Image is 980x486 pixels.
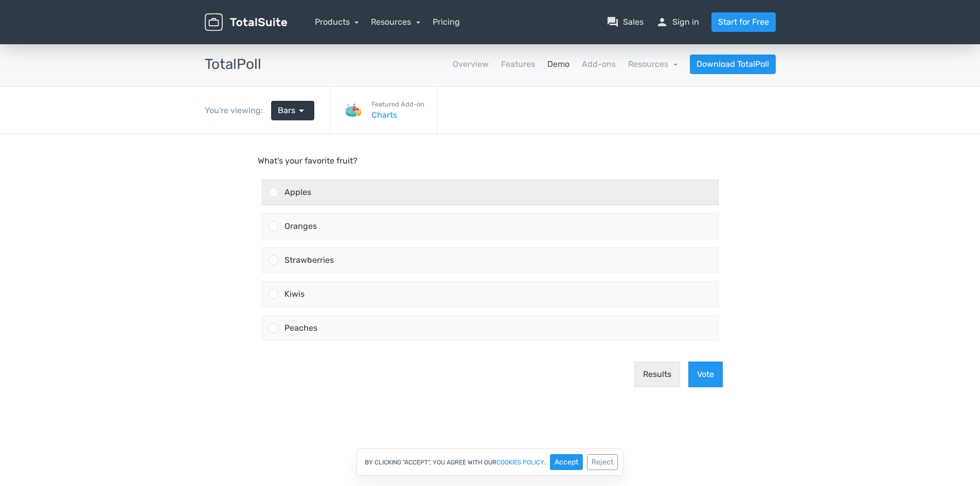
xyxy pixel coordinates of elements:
button: Results [634,227,680,253]
div: You're viewing: [205,104,271,117]
span: Strawberries [284,121,334,131]
a: Resources [628,59,678,69]
h3: TotalPoll [205,57,261,73]
a: Overview [453,58,489,70]
img: TotalSuite for WordPress [205,13,287,31]
span: Oranges [284,87,317,97]
div: By clicking "Accept", you agree with our . [357,448,623,476]
a: Products [315,17,359,27]
img: Charts [343,100,363,121]
a: Resources [371,17,420,27]
a: Download TotalPoll [690,55,776,74]
button: Vote [688,227,723,253]
small: Featured Add-on [371,99,424,109]
a: Demo [547,58,569,70]
a: Features [501,58,535,70]
a: cookies policy [496,459,544,465]
a: Bars arrow_drop_down [271,101,314,120]
span: person [656,16,668,28]
a: Charts [371,109,424,121]
span: Apples [284,53,311,63]
span: Peaches [284,189,317,199]
span: question_answer [607,16,619,28]
a: personSign in [656,16,699,28]
span: Bars [278,104,295,117]
a: Pricing [433,16,460,28]
a: question_answerSales [607,16,644,28]
a: Add-ons [582,58,616,70]
button: Accept [550,454,583,470]
span: Kiwis [284,155,305,165]
button: Reject [587,454,618,470]
a: Start for Free [711,12,776,32]
span: arrow_drop_down [295,104,308,117]
p: What's your favorite fruit? [258,21,723,33]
